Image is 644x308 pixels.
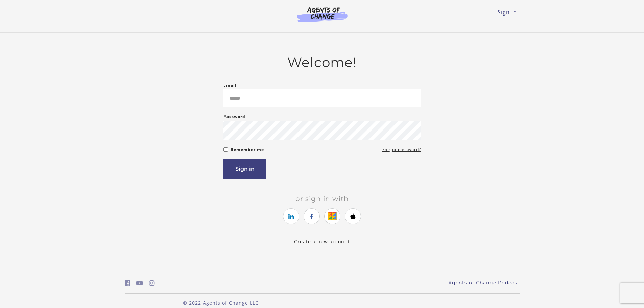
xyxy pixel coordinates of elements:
[223,159,266,179] button: Sign in
[125,280,130,286] i: https://www.facebook.com/groups/aswbtestprep (Open in a new window)
[382,146,421,154] a: Forgot password?
[125,278,130,288] a: https://www.facebook.com/groups/aswbtestprep (Open in a new window)
[345,208,361,224] a: https://courses.thinkific.com/users/auth/apple?ss%5Breferral%5D=&ss%5Buser_return_to%5D=&ss%5Bvis...
[136,278,143,288] a: https://www.youtube.com/c/AgentsofChangeTestPrepbyMeaganMitchell (Open in a new window)
[149,280,155,286] i: https://www.instagram.com/agentsofchangeprep/ (Open in a new window)
[448,279,520,286] a: Agents of Change Podcast
[223,54,421,70] h2: Welcome!
[223,81,237,89] label: Email
[125,299,317,306] p: © 2022 Agents of Change LLC
[324,208,340,224] a: https://courses.thinkific.com/users/auth/google?ss%5Breferral%5D=&ss%5Buser_return_to%5D=&ss%5Bvi...
[290,195,354,203] span: Or sign in with
[149,278,155,288] a: https://www.instagram.com/agentsofchangeprep/ (Open in a new window)
[231,146,264,154] label: Remember me
[294,238,350,245] a: Create a new account
[136,280,143,286] i: https://www.youtube.com/c/AgentsofChangeTestPrepbyMeaganMitchell (Open in a new window)
[283,208,299,224] a: https://courses.thinkific.com/users/auth/linkedin?ss%5Breferral%5D=&ss%5Buser_return_to%5D=&ss%5B...
[290,7,355,22] img: Agents of Change Logo
[304,208,320,224] a: https://courses.thinkific.com/users/auth/facebook?ss%5Breferral%5D=&ss%5Buser_return_to%5D=&ss%5B...
[223,113,245,121] label: Password
[498,8,517,16] a: Sign In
